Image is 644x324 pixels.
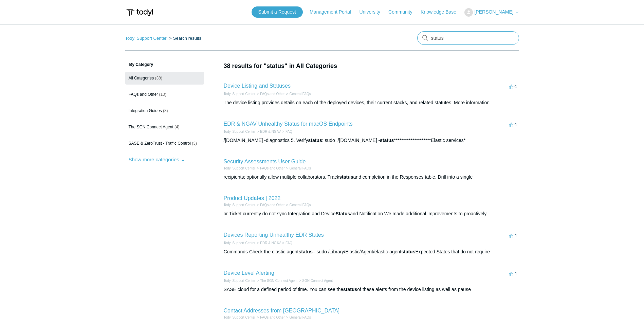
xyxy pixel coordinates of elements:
li: General FAQs [285,91,311,96]
a: Submit a Request [252,6,303,18]
em: status [339,174,353,180]
em: status [308,138,322,143]
li: FAQ [281,129,292,134]
em: Status [335,211,350,216]
a: General FAQs [289,166,311,170]
span: [PERSON_NAME] [474,9,513,15]
span: -1 [509,84,517,89]
a: General FAQs [289,203,311,207]
a: FAQs and Other [260,316,284,319]
a: Todyl Support Center [125,36,167,41]
a: Todyl Support Center [224,316,256,319]
a: Knowledge Base [421,8,463,16]
li: Todyl Support Center [224,240,256,246]
a: General FAQs [289,316,311,319]
li: General FAQs [285,202,311,208]
li: EDR & NGAV [255,129,281,134]
a: FAQs and Other [260,203,284,207]
li: Todyl Support Center [224,166,256,171]
li: Search results [168,36,201,41]
li: FAQ [281,240,292,246]
a: EDR & NGAV [260,241,281,245]
a: FAQ [286,130,292,133]
li: Todyl Support Center [224,91,256,96]
h1: 38 results for "status" in All Categories [224,61,519,71]
button: Show more categories [125,153,188,166]
a: SGN Connect Agent [302,279,333,283]
li: Todyl Support Center [224,129,256,134]
span: FAQs and Other [129,92,158,97]
em: status [299,249,313,254]
a: Contact Addresses from [GEOGRAPHIC_DATA] [224,308,340,313]
span: -1 [509,122,517,127]
li: Todyl Support Center [224,315,256,320]
a: General FAQs [289,92,311,96]
a: EDR & NGAV [260,130,281,133]
a: Todyl Support Center [224,130,256,133]
a: Todyl Support Center [224,92,256,96]
span: SASE & ZeroTrust - Traffic Control [129,141,191,146]
a: FAQs and Other [260,92,284,96]
a: All Categories (38) [125,72,204,85]
li: FAQs and Other [255,91,284,96]
a: Todyl Support Center [224,241,256,245]
a: Community [388,8,419,16]
li: FAQs and Other [255,315,284,320]
li: Todyl Support Center [125,36,168,41]
span: (3) [192,141,197,146]
a: FAQs and Other (10) [125,88,204,101]
span: (10) [159,92,166,97]
em: status [401,249,415,254]
a: Management Portal [310,8,358,16]
a: Product Updates | 2022 [224,195,281,201]
img: Todyl Support Center Help Center home page [125,6,154,19]
span: All Categories [129,76,154,80]
span: -1 [509,233,517,238]
li: General FAQs [285,315,311,320]
a: SASE & ZeroTrust - Traffic Control (3) [125,137,204,150]
div: SASE cloud for a defined period of time. You can see the of these alerts from the device listing ... [224,286,519,293]
em: status [380,138,394,143]
li: SGN Connect Agent [297,278,333,283]
span: (8) [163,108,168,113]
li: General FAQs [285,166,311,171]
a: FAQs and Other [260,166,284,170]
a: Todyl Support Center [224,166,256,170]
span: The SGN Connect Agent [129,125,173,129]
em: status [343,287,357,292]
span: (38) [155,76,162,80]
a: EDR & NGAV Unhealthy Status for macOS Endpoints [224,121,353,127]
a: Todyl Support Center [224,203,256,207]
a: The SGN Connect Agent [260,279,297,283]
span: -1 [509,271,517,276]
span: Integration Guides [129,108,162,113]
button: [PERSON_NAME] [464,8,519,17]
li: Todyl Support Center [224,202,256,208]
a: Device Level Alerting [224,270,274,276]
li: Todyl Support Center [224,278,256,283]
a: Integration Guides (8) [125,104,204,117]
h3: By Category [125,61,204,68]
span: (4) [174,125,180,129]
div: or Ticket currently do not sync Integration and Device and Notification We made additional improv... [224,210,519,217]
div: recipients; optionally allow multiple collaborators. Track and completion in the Responses table.... [224,174,519,181]
li: The SGN Connect Agent [255,278,297,283]
a: Devices Reporting Unhealthy EDR States [224,232,324,238]
a: Device Listing and Statuses [224,83,291,89]
a: The SGN Connect Agent (4) [125,121,204,133]
li: FAQs and Other [255,202,284,208]
a: University [359,8,387,16]
a: Todyl Support Center [224,279,256,283]
a: FAQ [286,241,292,245]
li: FAQs and Other [255,166,284,171]
div: The device listing provides details on each of the deployed devices, their current stacks, and re... [224,99,519,106]
input: Search [417,31,519,45]
a: Security Assessments User Guide [224,159,306,164]
li: EDR & NGAV [255,240,281,246]
div: Commands Check the elastic agent – sudo /Library/Elastic/Agent/elastic-agent Expected States that... [224,248,519,255]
